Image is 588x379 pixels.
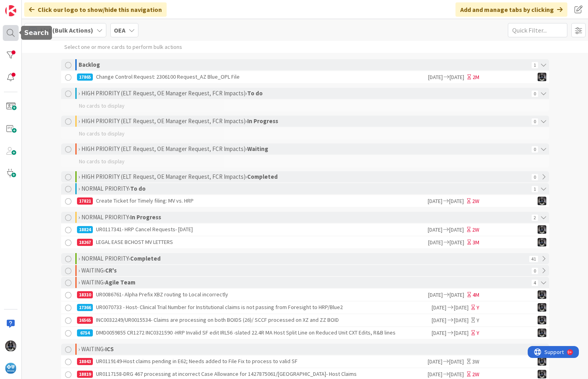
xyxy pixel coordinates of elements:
[5,363,16,374] img: avatar
[24,2,167,17] div: Click our logo to show/hide this navigation
[472,370,479,379] div: 2W
[532,280,538,286] span: 4
[532,268,538,274] span: 0
[477,329,479,337] div: Y
[79,143,529,155] div: › HIGH PRIORITY (ELT Request, OE Manager Request, FCR Impacts) ›
[61,71,549,83] a: 17865Change Control Request: 2306100 Request_AZ Blue_OPL File[DATE][DATE]2MKG
[77,73,93,81] div: 17865
[477,304,479,312] div: Y
[427,226,442,234] span: [DATE]
[538,290,546,299] img: KG
[427,358,442,366] span: [DATE]
[5,5,16,16] img: Visit kanbanzone.com
[79,171,529,182] div: › HIGH PRIORITY (ELT Request, OE Manager Request, FCR Impacts) ›
[61,302,549,313] a: 17366UR0070733 - Host- Clinical Trial Number for Institutional claims is not passing from Foresig...
[130,213,161,221] b: In Progress
[61,236,549,248] a: 18267LEGAL EASE BCHOST MV LETTERS[DATE][DATE]3MKG
[24,29,49,37] h5: Search
[64,41,182,53] div: Select one or more cards to perform bulk actions
[449,358,465,366] span: [DATE]
[114,26,125,34] b: OEA
[529,256,538,262] span: 41
[130,255,161,262] b: Completed
[105,278,135,286] b: Agile Team
[40,25,93,35] span: List (Bulk Actions)
[532,186,538,192] span: 1
[79,212,529,223] div: › NORMAL PRIORITY ›
[449,197,465,205] span: [DATE]
[79,61,100,68] b: Backlog
[427,291,443,299] span: [DATE]
[449,226,465,234] span: [DATE]
[477,316,479,325] div: Y
[77,317,93,324] div: 16565
[508,23,567,37] input: Quick Filter...
[5,340,16,352] img: KG
[77,195,427,207] div: Create Ticket for Timely filing: MV vs. HRP
[105,345,114,353] b: ICS
[473,73,479,81] div: 2M
[454,329,469,337] span: [DATE]
[427,238,443,247] span: [DATE]
[472,226,479,234] div: 2W
[77,304,93,311] div: 17366
[450,291,465,299] span: [DATE]
[77,302,431,313] div: UR0070733 - Host- Clinical Trial Number for Institutional claims is not passing from Foresight to...
[105,267,117,274] b: CR's
[61,128,549,139] div: No cards to display
[450,238,465,247] span: [DATE]
[61,195,549,207] a: 17821Create Ticket for Timely filing: MV vs. HRP[DATE][DATE]2WKG
[61,356,549,367] a: 18843UR0119149-Host claims pending in E62; Needs added to File Fix to process to valid SF[DATE][D...
[17,1,36,11] span: Support
[538,238,546,247] img: KG
[79,253,527,264] div: › NORMAL PRIORITY ›
[79,277,529,288] div: › WAITING ›
[77,71,427,83] div: Change Control Request: 2306100 Request_AZ Blue_OPL File
[77,226,93,233] div: 18824
[77,314,431,326] div: INC0032249/UR0015534- Claims are processing on both BOIDS (26)/ SCCF processed on XZ and ZZ BOID
[532,118,538,125] span: 0
[79,265,529,276] div: › WAITING ›
[77,329,93,336] div: 6754
[77,371,93,378] div: 18819
[472,358,479,366] div: 3W
[427,197,442,205] span: [DATE]
[450,73,465,81] span: [DATE]
[449,370,465,379] span: [DATE]
[130,185,146,192] b: To do
[247,145,268,153] b: Waiting
[532,146,538,153] span: 0
[431,304,446,312] span: [DATE]
[538,225,546,234] img: KG
[247,117,278,125] b: In Progress
[247,89,263,97] b: To do
[77,358,93,365] div: 18843
[79,183,529,194] div: › NORMAL PRIORITY ›
[532,174,538,180] span: 0
[61,155,549,167] div: No cards to display
[61,224,549,236] a: 18824UR0117341- HRP Cancel Requests- [DATE][DATE][DATE]2WKG
[532,62,538,68] span: 1
[538,197,546,205] img: KG
[79,88,529,99] div: › HIGH PRIORITY (ELT Request, OE Manager Request, FCR Impacts) ›
[79,116,529,127] div: › HIGH PRIORITY (ELT Request, OE Manager Request, FCR Impacts) ›
[454,304,469,312] span: [DATE]
[77,197,93,205] div: 17821
[529,346,538,353] span: 19
[61,100,549,112] div: No cards to display
[61,327,549,339] a: 6754DMD0059855 CR1272 INC0321590 -HRP Invalid SF edit IRL56 -slated 22.4R MA Host Split Line on R...
[538,73,546,81] img: KG
[61,314,549,326] a: 16565INC0032249/UR0015534- Claims are processing on both BOIDS (26)/ SCCF processed on XZ and ZZ ...
[538,316,546,325] img: KG
[40,3,44,10] div: 9+
[77,289,427,301] div: UR0086761- Alpha Prefix XBZ routing to Local incorrectly
[538,329,546,337] img: KG
[538,370,546,379] img: KG
[538,303,546,312] img: KG
[473,291,479,299] div: 4M
[473,238,479,247] div: 3M
[538,357,546,366] img: KG
[427,73,443,81] span: [DATE]
[77,356,427,367] div: UR0119149-Host claims pending in E62; Needs added to File Fix to process to valid SF
[454,316,469,325] span: [DATE]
